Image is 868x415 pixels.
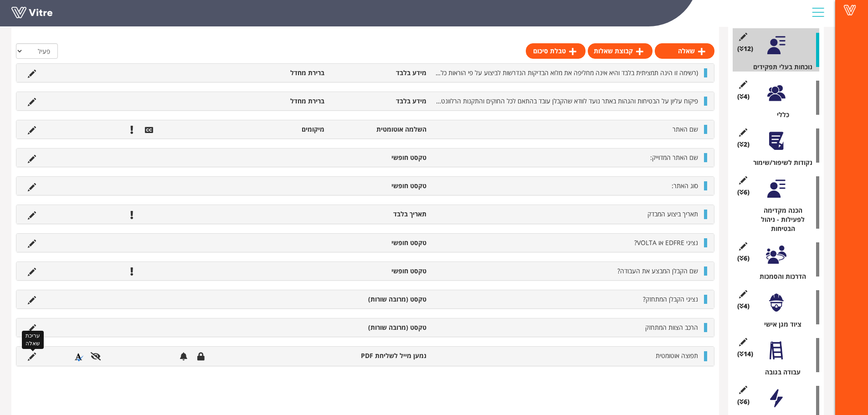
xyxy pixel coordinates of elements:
[329,125,431,134] li: השלמה אוטומטית
[617,266,698,275] span: שם הקבלן המבצע את העבודה?
[737,254,750,263] span: (6 )
[673,125,698,133] span: שם האתר
[329,351,431,360] li: נמען מייל לשליחת PDF
[740,368,819,377] div: עבודה בגובה
[329,181,431,190] li: טקסט חופשי
[22,331,44,349] div: עריכת שאלה
[655,43,714,59] a: שאלה
[740,158,819,167] div: נקודות לשיפור/שימור
[227,68,329,77] li: ברירת מחדל
[737,92,750,101] span: (4 )
[737,302,750,311] span: (4 )
[737,140,750,149] span: (2 )
[672,181,698,190] span: סוג האתר:
[329,323,431,332] li: טקסט (מרובה שורות)
[431,68,698,77] span: (רשימה זו הינה תמציתית בלבד והיא אינה מחליפה את מלוא הבדיקות הנדרשות לביצוע על פי הוראות כל דין)
[645,323,698,332] span: הרכב הצוות המתחזק
[329,295,431,304] li: טקסט (מרובה שורות)
[329,210,431,219] li: תאריך בלבד
[740,272,819,281] div: הדרכות והסמכות
[329,266,431,276] li: טקסט חופשי
[650,153,698,162] span: שם האתר המדוייק:
[647,210,698,218] span: תאריך ביצוע המבדק
[656,351,698,360] span: תפוצה אוטומטית
[643,295,698,303] span: נציגי הקבלן המתחזק?
[227,97,329,106] li: ברירת מחדל
[737,397,750,406] span: (6 )
[588,43,652,59] a: קבוצת שאלות
[329,238,431,247] li: טקסט חופשי
[740,206,819,233] div: הכנה מקדימה לפעילות - ניהול הבטיחות
[217,97,698,105] span: פיקוח עליון על הבטיחות והגהות באתר נועד לוודא שהקבלן עובד בהתאם לכל החוקים והתקנות הרלוונטיים ובה...
[737,349,753,359] span: (14 )
[634,238,698,247] span: נציגי EDFRE או VOLTA?
[740,62,819,72] div: נוכחות בעלי תפקידים
[526,43,586,59] a: טבלת סיכום
[740,110,819,119] div: כללי
[329,153,431,162] li: טקסט חופשי
[737,188,750,197] span: (6 )
[737,44,753,53] span: (12 )
[329,97,431,106] li: מידע בלבד
[227,125,329,134] li: מיקומים
[740,320,819,329] div: ציוד מגן אישי
[329,68,431,77] li: מידע בלבד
